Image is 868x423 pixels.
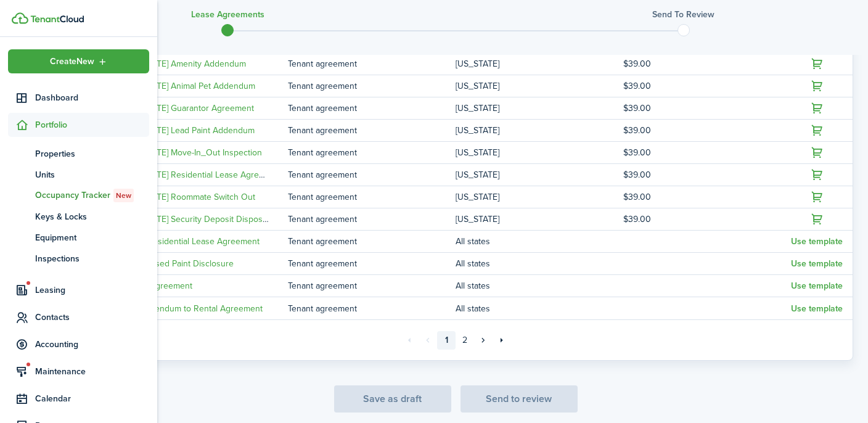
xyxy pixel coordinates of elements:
button: Upgrade [809,100,826,117]
span: New [116,190,131,201]
td: $39.00 [623,189,791,205]
a: Pet Addendum to Rental Agreement [125,302,263,315]
td: [US_STATE] [456,55,623,72]
button: Upgrade [809,211,826,228]
span: Units [35,168,149,181]
span: Occupancy Tracker [35,189,149,202]
button: Upgrade [809,122,826,139]
td: Tenant agreement [288,233,456,250]
span: Leasing [35,284,149,297]
a: Equipment [8,227,149,248]
button: Open menu [8,49,149,73]
span: Portfolio [35,118,149,131]
td: Tenant agreement [288,122,456,139]
td: Tenant agreement [288,300,456,317]
a: 1 [437,331,456,350]
span: Equipment [35,231,149,244]
a: [US_STATE] Roommate Switch Out [125,191,255,203]
td: Tenant agreement [288,277,456,294]
td: [US_STATE] [456,122,623,139]
img: TenantCloud [30,15,84,23]
td: Tenant agreement [288,166,456,183]
td: Tenant agreement [288,78,456,94]
td: All states [456,277,623,294]
td: [US_STATE] [456,78,623,94]
a: [US_STATE] Guarantor Agreement [125,102,254,115]
td: All states [456,233,623,250]
td: All states [456,255,623,272]
span: Dashboard [35,91,149,104]
span: Create New [50,57,94,66]
a: [US_STATE] Move-In_Out Inspection [125,146,262,159]
td: Tenant agreement [288,55,456,72]
a: Next [474,331,493,350]
span: Inspections [35,252,149,265]
button: Use template [791,281,843,291]
h3: Send to review [652,8,714,21]
a: Lead-Based Paint Disclosure [125,257,234,270]
td: $39.00 [623,122,791,139]
a: Occupancy TrackerNew [8,185,149,206]
span: Contacts [35,311,149,324]
a: Keys & Locks [8,206,149,227]
td: [US_STATE] [456,144,623,161]
a: First [400,331,419,350]
td: Tenant agreement [288,100,456,117]
button: Upgrade [809,166,826,184]
td: [US_STATE] [456,189,623,205]
span: Accounting [35,338,149,351]
a: Lease Agreement [125,279,192,292]
td: $39.00 [623,144,791,161]
button: Upgrade [809,78,826,95]
a: Last [493,331,511,350]
td: $39.00 [623,211,791,228]
span: Properties [35,147,149,160]
td: Tenant agreement [288,211,456,228]
td: Tenant agreement [288,255,456,272]
h3: Lease Agreements [191,8,264,21]
a: Units [8,164,149,185]
a: Dashboard [8,86,149,110]
td: $39.00 [623,100,791,117]
td: [US_STATE] [456,211,623,228]
a: [US_STATE] Lead Paint Addendum [125,124,255,137]
td: $39.00 [623,55,791,72]
a: [US_STATE] Security Deposit Disposition [125,213,279,226]
a: [US_STATE] Amenity Addendum [125,57,246,70]
button: Use template [791,304,843,314]
a: Properties [8,143,149,164]
span: Keys & Locks [35,210,149,223]
td: All states [456,300,623,317]
span: Maintenance [35,365,149,378]
span: Calendar [35,392,149,405]
td: $39.00 [623,166,791,183]
td: Tenant agreement [288,189,456,205]
td: [US_STATE] [456,100,623,117]
button: Use template [791,237,843,247]
td: $39.00 [623,78,791,94]
a: Basic Residential Lease Agreement [125,235,260,248]
a: [US_STATE] Residential Lease Agreement [125,168,283,181]
a: Inspections [8,248,149,269]
button: Use template [791,259,843,269]
a: [US_STATE] Animal Pet Addendum [125,80,255,92]
button: Upgrade [809,55,826,73]
button: Upgrade [809,144,826,162]
a: Previous [419,331,437,350]
a: 2 [456,331,474,350]
button: Upgrade [809,189,826,206]
td: Tenant agreement [288,144,456,161]
img: TenantCloud [12,12,28,24]
td: [US_STATE] [456,166,623,183]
